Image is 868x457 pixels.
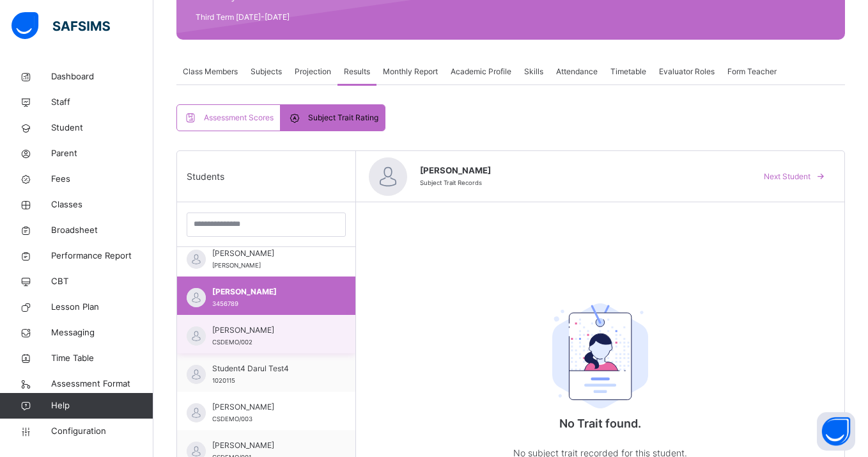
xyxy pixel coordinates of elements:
[187,288,206,307] img: default.svg
[212,377,235,384] span: 1020115
[344,66,370,77] span: Results
[212,325,327,336] span: [PERSON_NAME]
[212,286,327,298] span: [PERSON_NAME]
[659,66,715,77] span: Evaluator Roles
[472,415,728,432] p: No Trait found.
[212,300,238,307] span: 3456789
[552,303,648,408] img: student.207b5acb3037b72b59086e8b1a17b1d0.svg
[369,157,407,196] img: default.svg
[51,399,153,412] span: Help
[51,425,153,438] span: Configuration
[295,66,331,77] span: Projection
[212,440,327,451] span: [PERSON_NAME]
[610,66,646,77] span: Timetable
[51,70,153,83] span: Dashboard
[187,170,224,183] span: Students
[51,301,153,314] span: Lesson Plan
[51,198,153,211] span: Classes
[187,365,206,384] img: default.svg
[51,352,153,365] span: Time Table
[251,66,282,77] span: Subjects
[51,326,153,339] span: Messaging
[51,173,153,186] span: Fees
[420,179,482,186] span: Subject Trait Records
[764,171,810,182] span: Next Student
[308,112,378,124] span: Subject Trait Rating
[817,412,855,451] button: Open asap
[556,66,598,77] span: Attendance
[183,66,238,77] span: Class Members
[51,250,153,262] span: Performance Report
[212,262,261,269] span: [PERSON_NAME]
[51,275,153,288] span: CBT
[51,122,153,134] span: Student
[187,250,206,269] img: default.svg
[383,66,438,77] span: Monthly Report
[727,66,777,77] span: Form Teacher
[212,363,327,374] span: Student4 Darul Test4
[51,147,153,160] span: Parent
[51,96,153,109] span: Staff
[420,164,741,177] span: [PERSON_NAME]
[212,248,327,259] span: [PERSON_NAME]
[204,112,274,124] span: Assessment Scores
[51,378,153,390] span: Assessment Format
[212,415,252,422] span: CSDEMO/003
[212,339,252,346] span: CSDEMO/002
[51,224,153,237] span: Broadsheet
[524,66,543,77] span: Skills
[187,326,206,346] img: default.svg
[12,12,110,39] img: safsims
[212,401,327,413] span: [PERSON_NAME]
[187,403,206,422] img: default.svg
[451,66,511,77] span: Academic Profile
